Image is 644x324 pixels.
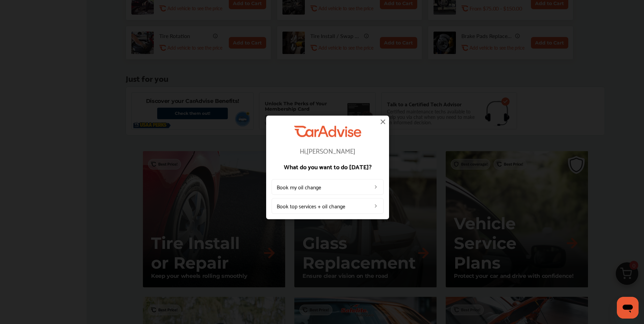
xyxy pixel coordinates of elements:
a: Book my oil change [272,179,384,195]
a: Book top services + oil change [272,198,384,214]
img: CarAdvise Logo [294,126,361,137]
iframe: Button to launch messaging window [617,297,639,319]
img: left_arrow_icon.0f472efe.svg [373,203,379,209]
p: Hi, [PERSON_NAME] [272,147,384,154]
img: close-icon.a004319c.svg [379,118,387,126]
p: What do you want to do [DATE]? [272,164,384,170]
img: left_arrow_icon.0f472efe.svg [373,184,379,190]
